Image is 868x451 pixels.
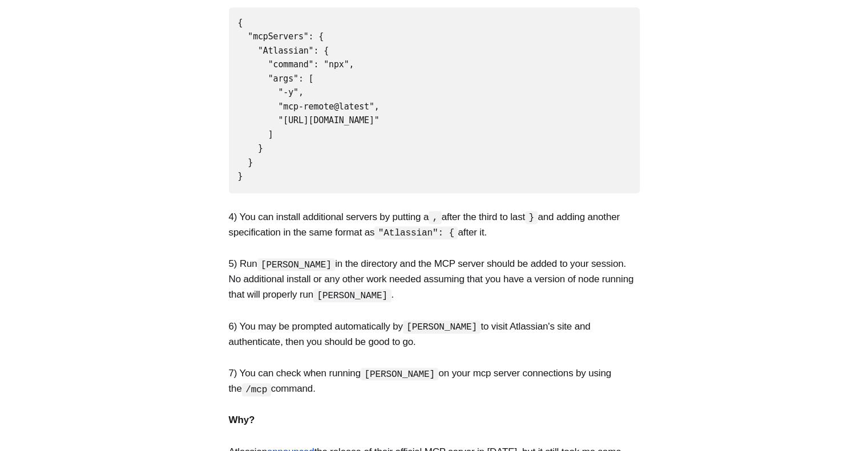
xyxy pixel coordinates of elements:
code: } [525,211,538,224]
code: /mcp [242,383,271,396]
code: , [429,211,441,224]
code: [PERSON_NAME] [257,258,336,271]
code: [PERSON_NAME] [403,320,481,334]
code: { "mcpServers": { "Atlassian": { "command": "npx", "args": [ "-y", "mcp-remote@latest", "[URL][DO... [238,18,380,182]
code: "Atlassian": { [374,226,458,239]
code: [PERSON_NAME] [313,289,391,302]
p: 7) You can check when running on your mcp server connections by using the command. [229,365,640,396]
p: 6) You may be prompted automatically by to visit Atlassian's site and authenticate, then you shou... [229,319,640,350]
strong: Why? [229,415,255,425]
p: 4) You can install additional servers by putting a after the third to last and adding another spe... [229,209,640,240]
p: 5) Run in the directory and the MCP server should be added to your session. No additional install... [229,256,640,303]
code: [PERSON_NAME] [361,368,439,381]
